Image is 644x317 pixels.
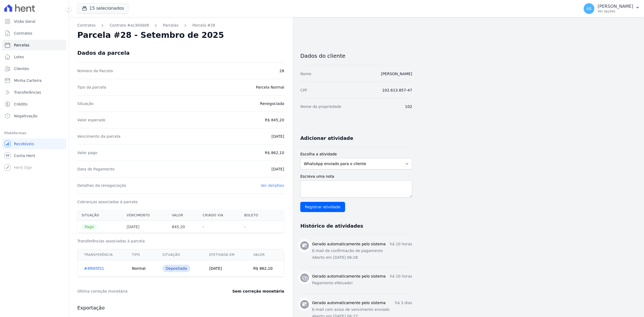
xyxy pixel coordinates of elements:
td: [DATE] [203,260,247,277]
th: Boleto [240,210,272,221]
dt: Valor pago [77,150,97,155]
th: Valor [247,249,284,260]
h3: Transferências associadas à parcela [77,238,284,244]
p: Pagamento efetuado! [312,280,412,286]
dt: Última correção monetária [77,289,200,294]
a: [PERSON_NAME] [381,72,412,76]
a: Ver detalhes [261,183,284,188]
span: Visão Geral [14,19,35,24]
th: Situação [77,210,122,221]
span: Negativação [14,113,38,119]
dd: Renegociada [260,101,284,106]
dd: R$ 845,20 [265,117,284,123]
dt: Data de Pagamento [77,166,115,172]
a: Contratos [77,23,96,28]
dt: Vencimento da parcela [77,134,120,139]
p: há 10 horas [390,241,412,247]
span: Recebíveis [14,141,34,147]
th: Efetivada em [203,249,247,260]
label: Escreva uma nota [300,174,412,179]
h2: Parcela #28 - Setembro de 2025 [77,30,224,40]
th: - [198,221,240,233]
dt: Detalhes da renegociação [77,183,126,188]
th: 845,20 [167,221,198,233]
dt: Valor esperado [77,117,105,123]
button: AS [PERSON_NAME] Ver opções [579,1,644,16]
input: Registrar atividade [300,202,345,212]
dd: Sem correção monetária [232,289,284,294]
th: Criado via [198,210,240,221]
a: Contratos [2,28,66,39]
a: Minha Carteira [2,75,66,86]
dd: [DATE] [272,134,284,139]
button: 15 selecionados [77,3,129,13]
dd: [DATE] [272,166,284,172]
p: Ver opções [598,9,633,13]
th: Tipo [126,249,156,260]
th: - [240,221,272,233]
dt: Cobranças associadas à parcela [77,199,137,205]
p: E-mail com aviso de vencimento enviado [312,307,412,312]
a: Contrato #ac30ddd9 [109,23,149,28]
span: Contratos [14,31,32,36]
dt: CPF [300,88,307,93]
th: [DATE] [122,221,167,233]
a: Parcelas [163,23,178,28]
p: Aberto em [DATE] 06:28 [312,255,412,260]
a: Clientes [2,63,66,74]
div: Plataformas [4,130,64,136]
span: AS [587,7,591,10]
th: Vencimento [122,210,167,221]
a: Parcelas [2,40,66,50]
a: Crédito [2,99,66,110]
dt: Situação [77,101,94,106]
th: Situação [156,249,203,260]
th: Transferência [78,249,126,260]
dd: 28 [279,68,284,74]
a: Transferências [2,87,66,98]
h3: Adicionar atividade [300,135,353,141]
dd: Parcela Normal [256,85,284,90]
nav: Breadcrumb [77,23,284,28]
span: Crédito [14,101,28,107]
td: Normal [126,260,156,277]
h3: Exportação [77,305,284,311]
a: Parcela #28 [192,23,215,28]
h3: Histórico de atividades [300,223,363,229]
a: #4f005f21 [84,266,104,271]
a: Conta Hent [2,150,66,161]
a: Negativação [2,111,66,121]
p: E-mail de confirmacão de pagamento [312,248,412,254]
th: Valor [167,210,198,221]
a: Lotes [2,52,66,62]
span: Conta Hent [14,153,35,158]
span: Transferências [14,90,41,95]
dt: Nome da propriedade [300,104,341,109]
span: Lotes [14,54,24,60]
a: Recebíveis [2,139,66,149]
h3: Gerado automaticamente pelo sistema [312,274,386,279]
dt: Nome [300,71,311,76]
a: Visão Geral [2,16,66,27]
span: Parcelas [14,42,30,48]
p: há 10 horas [390,274,412,279]
label: Escolha a atividade [300,151,412,157]
div: Dados da parcela [77,50,130,56]
span: Minha Carteira [14,78,42,83]
h3: Gerado automaticamente pelo sistema [312,300,386,306]
td: R$ 862,10 [247,260,284,277]
dd: 102 [405,104,412,109]
dd: 102.613.857-47 [382,88,412,93]
dd: R$ 862,10 [265,150,284,155]
span: Clientes [14,66,29,71]
h3: Gerado automaticamente pelo sistema [312,241,386,247]
dt: Número da Parcela [77,68,113,74]
span: Pago [82,224,97,229]
p: há 3 dias [395,300,412,306]
p: [PERSON_NAME] [598,4,633,9]
div: Depositada [162,265,190,272]
h3: Dados do cliente [300,53,412,59]
dt: Tipo da parcela [77,85,106,90]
